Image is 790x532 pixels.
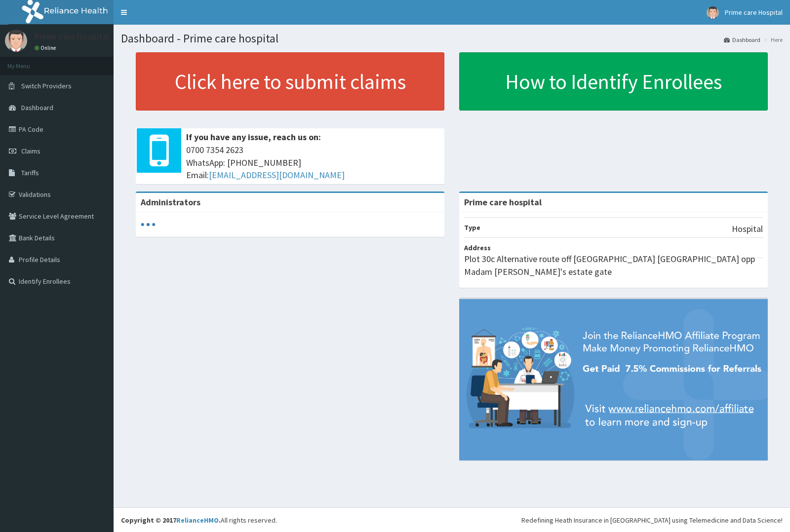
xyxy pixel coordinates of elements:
[464,223,480,232] b: Type
[176,516,219,525] a: RelianceHMO
[5,30,27,52] img: User Image
[21,147,40,155] span: Claims
[707,6,719,19] img: User Image
[121,32,783,45] h1: Dashboard - Prime care hospital
[761,36,783,44] li: Here
[725,8,783,17] span: Prime care Hospital
[35,32,110,41] p: Prime care Hospital
[121,516,221,525] strong: Copyright © 2017 .
[732,223,763,235] p: Hospital
[464,196,542,208] strong: Prime care hospital
[464,253,763,278] p: Plot 30c Alternative route off [GEOGRAPHIC_DATA] [GEOGRAPHIC_DATA] opp Madam [PERSON_NAME]'s esta...
[136,52,444,111] a: Click here to submit claims
[521,515,783,525] div: Redefining Heath Insurance in [GEOGRAPHIC_DATA] using Telemedicine and Data Science!
[35,44,58,51] a: Online
[141,217,156,232] svg: audio-loading
[186,131,321,143] b: If you have any issue, reach us on:
[186,144,439,182] span: 0700 7354 2623 WhatsApp: [PHONE_NUMBER] Email:
[21,103,53,112] span: Dashboard
[459,52,768,111] a: How to Identify Enrollees
[209,169,345,181] a: [EMAIL_ADDRESS][DOMAIN_NAME]
[459,299,768,460] img: provider-team-banner.png
[464,243,491,252] b: Address
[21,81,72,90] span: Switch Providers
[724,36,760,44] a: Dashboard
[21,168,39,177] span: Tariffs
[141,196,200,208] b: Administrators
